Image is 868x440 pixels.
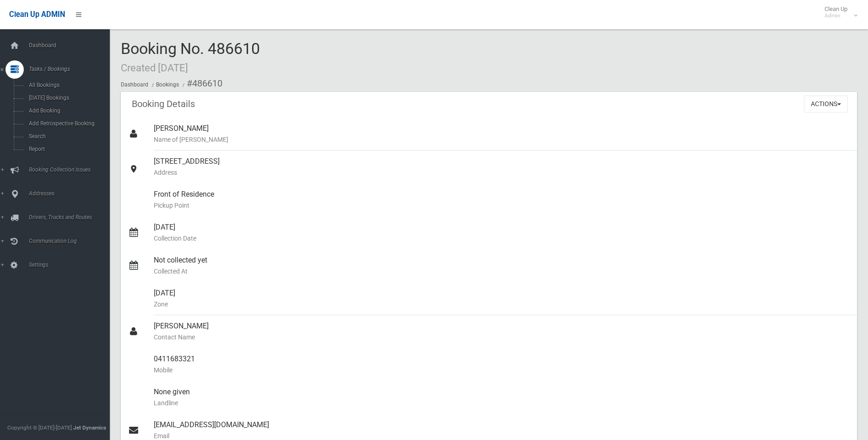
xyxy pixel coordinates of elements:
[154,397,850,408] small: Landline
[820,5,857,19] span: Clean Up
[26,133,109,140] span: Search
[73,424,106,431] strong: Jet Dynamics
[154,216,850,249] div: [DATE]
[26,166,117,173] span: Booking Collection Issues
[154,315,850,348] div: [PERSON_NAME]
[26,190,117,197] span: Addresses
[9,10,65,19] span: Clean Up ADMIN
[154,348,850,381] div: 0411683321
[7,424,72,431] span: Copyright © [DATE]-[DATE]
[154,200,850,211] small: Pickup Point
[154,282,850,315] div: [DATE]
[154,233,850,244] small: Collection Date
[121,62,188,74] small: Created [DATE]
[121,81,148,88] a: Dashboard
[26,42,117,48] span: Dashboard
[26,66,117,72] span: Tasks / Bookings
[121,39,260,75] span: Booking No. 486610
[26,120,109,127] span: Add Retrospective Booking
[26,95,109,101] span: [DATE] Bookings
[154,249,850,282] div: Not collected yet
[180,75,222,92] li: #486610
[26,107,109,114] span: Add Booking
[804,96,848,113] button: Actions
[154,365,850,376] small: Mobile
[121,95,206,113] header: Booking Details
[825,12,847,19] small: Admin
[156,81,179,88] a: Bookings
[154,381,850,414] div: None given
[26,262,117,268] span: Settings
[154,266,850,277] small: Collected At
[26,214,117,220] span: Drivers, Trucks and Routes
[26,238,117,244] span: Communication Log
[154,150,850,183] div: [STREET_ADDRESS]
[154,134,850,145] small: Name of [PERSON_NAME]
[26,82,109,88] span: All Bookings
[154,118,850,150] div: [PERSON_NAME]
[154,183,850,216] div: Front of Residence
[154,167,850,178] small: Address
[154,332,850,343] small: Contact Name
[26,146,109,152] span: Report
[154,299,850,310] small: Zone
